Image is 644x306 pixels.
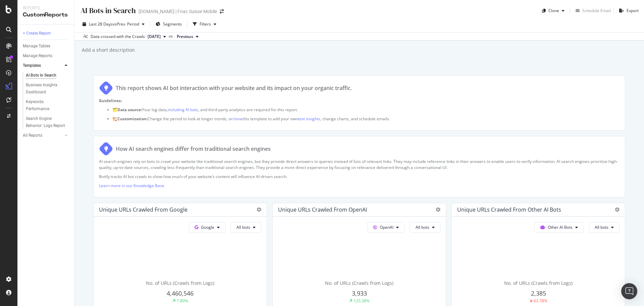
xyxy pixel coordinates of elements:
span: No. of URLs (Crawls from Logs) [146,280,214,286]
div: Unique URLs Crawled from Google [99,206,187,213]
span: 3,933 [352,289,367,297]
div: Export [627,8,639,13]
span: All bots [236,224,250,230]
p: Botify tracks AI bot crawls to show how much of your website’s content will influence AI-driven s... [99,174,620,179]
a: Manage Reports [23,52,69,59]
div: 63.78% [534,298,547,304]
span: No. of URLs (Crawls from Logs) [325,280,393,286]
button: Clone [539,5,567,16]
div: Data crossed with the Crawls [91,34,145,40]
a: Learn more in our Knowledge Base [99,183,164,188]
button: All bots [410,222,440,233]
div: Unique URLs Crawled from OpenAI [278,206,367,213]
div: Business Insights Dashboard [26,82,64,96]
a: Manage Tables [23,43,69,50]
button: All bots [589,222,620,233]
strong: Customization: [117,116,148,122]
div: How AI search engines differ from traditional search enginesAI search engines rely on bots to cra... [93,136,625,198]
button: Segments [153,19,184,30]
button: Last 28 DaysvsPrev. Period [80,19,147,30]
div: Add a short description [81,47,135,53]
a: Search Engine Behavior: Logs Report [26,115,69,129]
a: + Create Report [23,30,69,37]
a: including AI bots [168,107,198,113]
p: AI search engines rely on bots to crawl your website like traditional search engines, but they pr... [99,159,620,170]
button: All bots [231,222,261,233]
div: AI Bots in Search [80,5,136,16]
span: 2025 Aug. 31st [148,34,161,40]
button: Schedule Email [573,5,611,16]
span: Last 28 Days [89,21,113,27]
div: How AI search engines differ from traditional search engines [116,145,271,153]
span: Google [201,224,214,230]
div: CustomReports [23,11,69,19]
button: Google [189,222,225,233]
div: Reports [23,5,69,11]
button: OpenAI [367,222,405,233]
div: Filters [200,21,211,27]
div: This report shows AI bot interaction with your website and its impact on your organic traffic.Gui... [93,75,625,131]
div: Clone [548,8,559,13]
div: [DOMAIN_NAME] | Fnac Suisse Mobile [139,8,217,15]
div: Templates [23,62,41,69]
div: Open Intercom Messenger [621,283,637,299]
span: 2,385 [531,289,546,297]
span: OpenAI [380,224,393,230]
span: Other AI Bots [548,224,573,230]
a: Keywords Performance [26,98,69,113]
p: 🗂️ Your log data, , and third-party analytics are required for this report. [112,107,620,113]
button: Previous [174,33,201,41]
div: + Create Report [23,30,51,37]
a: clone [232,116,243,122]
a: Business Insights Dashboard [26,82,69,96]
div: Keywords Performance [26,98,63,113]
div: arrow-right-arrow-left [220,9,224,14]
span: Segments [163,21,182,27]
span: No. of URLs (Crawls from Logs) [504,280,573,286]
div: Schedule Email [582,8,611,13]
strong: Data source: [117,107,142,113]
div: All Reports [23,132,42,139]
span: Previous [177,34,193,40]
p: 🏗️ Change the period to look at longer trends, or this template to add your own , change charts, ... [112,116,620,122]
span: vs [169,33,174,39]
div: AI Bots in Search [26,72,56,79]
button: Other AI Bots [534,222,584,233]
span: All bots [416,224,429,230]
div: 7.89% [177,298,188,304]
strong: Guidelines: [99,98,122,103]
div: Search Engine Behavior: Logs Report [26,115,65,129]
span: All bots [595,224,608,230]
div: This report shows AI bot interaction with your website and its impact on your organic traffic. [116,84,352,92]
div: Manage Tables [23,43,50,50]
span: 4,460,546 [167,289,194,297]
a: All Reports [23,132,63,139]
button: Export [616,5,639,16]
button: [DATE] [145,33,169,41]
a: AI Bots in Search [26,72,69,79]
div: 125.38% [354,298,370,304]
span: vs Prev. Period [113,21,139,27]
div: Manage Reports [23,52,52,59]
div: Unique URLs Crawled from Other AI Bots [457,206,561,213]
a: Templates [23,62,63,69]
button: Filters [190,19,219,30]
a: text insights [298,116,320,122]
